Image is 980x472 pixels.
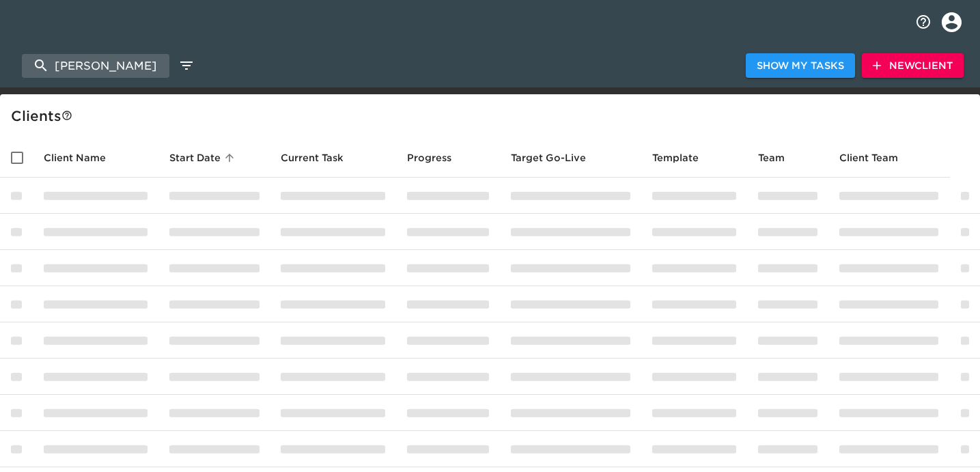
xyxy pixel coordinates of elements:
span: Calculated based on the start date and the duration of all Tasks contained in this Hub. [511,150,586,166]
span: Progress [407,150,469,166]
span: Template [652,150,716,166]
button: Show My Tasks [746,53,855,79]
button: edit [175,54,198,77]
svg: This is a list of all of your clients and clients shared with you [61,110,72,121]
button: notifications [907,5,940,38]
span: Show My Tasks [757,57,844,74]
span: New Client [873,57,953,74]
span: Start Date [169,150,238,166]
span: Client Team [839,150,916,166]
div: Client s [11,105,975,127]
input: search [22,54,169,78]
span: Client Name [44,150,124,166]
span: Current Task [281,150,361,166]
span: Team [758,150,802,166]
span: This is the next Task in this Hub that should be completed [281,150,344,166]
button: NewClient [862,53,964,79]
button: profile [932,2,972,42]
span: Target Go-Live [511,150,604,166]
